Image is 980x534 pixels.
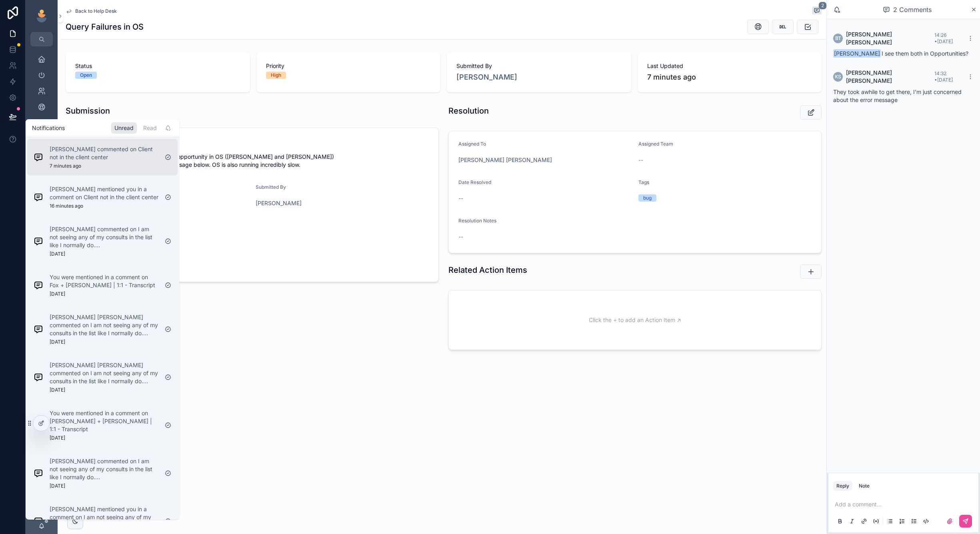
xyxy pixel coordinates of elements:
[50,457,158,481] p: [PERSON_NAME] commented on I am not seeing any of my consults in the list like I normally do....
[50,145,158,161] p: [PERSON_NAME] commented on Client not in the client center
[66,105,110,116] h1: Submission
[75,62,240,70] span: Status
[50,225,158,249] p: [PERSON_NAME] commented on I am not seeing any of my consults in the list like I normally do....
[256,199,302,207] a: [PERSON_NAME]
[50,203,83,209] p: 16 minutes ago
[66,8,117,14] a: Back to Help Desk
[835,35,841,42] span: BT
[50,505,158,529] p: [PERSON_NAME] mentioned you in a comment on I am not seeing any of my consults in the list like I...
[50,163,81,169] p: 7 minutes ago
[266,62,431,70] span: Priority
[34,152,43,162] img: Notification icon
[50,251,65,257] p: [DATE]
[50,361,158,385] p: [PERSON_NAME] [PERSON_NAME] commented on I am not seeing any of my consults in the list like I no...
[818,2,827,10] span: 2
[638,156,643,164] span: --
[448,105,489,116] h1: Resolution
[80,72,92,79] div: Open
[50,483,65,489] p: [DATE]
[846,69,934,85] span: [PERSON_NAME] [PERSON_NAME]
[638,179,649,185] span: Tags
[647,72,696,83] p: 7 minutes ago
[456,72,517,83] a: [PERSON_NAME]
[934,32,953,44] span: 14:26 • [DATE]
[893,5,932,14] span: 2 Comments
[111,122,137,134] div: Unread
[458,233,463,241] span: --
[647,62,812,70] span: Last Updated
[66,21,144,32] h1: Query Failures in OS
[32,124,65,132] h1: Notifications
[846,30,934,46] span: [PERSON_NAME] [PERSON_NAME]
[859,483,870,489] div: Note
[458,141,486,147] span: Assigned To
[50,387,65,393] p: [DATE]
[456,62,622,70] span: Submitted By
[271,72,281,79] div: High
[256,184,286,190] span: Submitted By
[50,291,65,297] p: [DATE]
[76,153,429,169] span: I've attempted twice now to create an opportunity in OS ([PERSON_NAME] and [PERSON_NAME]) and eac...
[833,88,962,103] span: They took awhile to get there, I'm just concerned about the error message
[458,194,463,202] span: --
[50,435,65,441] p: [DATE]
[50,273,158,289] p: You were mentioned in a comment on Fox + [PERSON_NAME] | 1:1 - Transcript
[638,141,673,147] span: Assigned Team
[50,313,158,337] p: [PERSON_NAME] [PERSON_NAME] commented on I am not seeing any of my consults in the list like I no...
[50,185,158,201] p: [PERSON_NAME] mentioned you in a comment on Client not in the client center
[34,280,43,290] img: Notification icon
[458,179,491,185] span: Date Resolved
[34,236,43,246] img: Notification icon
[34,192,43,202] img: Notification icon
[934,70,953,83] span: 14:32 • [DATE]
[833,49,881,58] span: [PERSON_NAME]
[140,122,160,134] div: Read
[26,46,58,251] div: scrollable content
[34,372,43,382] img: Notification icon
[75,8,117,14] span: Back to Help Desk
[34,468,43,478] img: Notification icon
[35,10,48,22] img: App logo
[589,316,681,324] span: Click the + to add an Action Item ↗
[835,74,841,80] span: KS
[34,516,43,526] img: Notification icon
[812,6,822,16] button: 2
[50,409,158,433] p: You were mentioned in a comment on [PERSON_NAME] + [PERSON_NAME] | 1:1 - Transcript
[833,50,968,57] span: I see them both in Opportunities?
[856,481,873,491] button: Note
[448,264,527,276] h1: Related Action Items
[643,194,652,202] div: bug
[50,339,65,345] p: [DATE]
[458,218,496,224] span: Resolution Notes
[34,324,43,334] img: Notification icon
[833,481,852,491] button: Reply
[458,156,552,164] a: [PERSON_NAME] [PERSON_NAME]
